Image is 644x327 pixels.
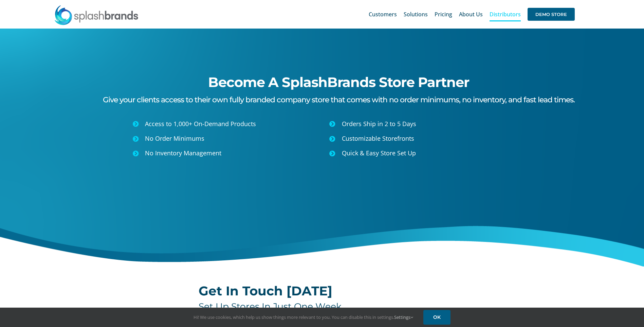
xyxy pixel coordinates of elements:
[459,12,483,17] span: About Us
[369,3,397,25] a: Customers
[103,95,575,104] span: Give your clients access to their own fully branded company store that comes with no order minimu...
[394,314,413,320] a: Settings
[208,74,469,90] span: Become A SplashBrands Store Partner
[404,12,428,17] span: Solutions
[199,301,446,312] h4: Set Up Stores In Just One Week
[369,12,397,17] span: Customers
[435,12,452,17] span: Pricing
[423,310,450,325] a: OK
[528,8,575,21] span: DEMO STORE
[490,3,521,25] a: Distributors
[199,284,446,298] h2: Get In Touch [DATE]
[145,149,221,157] span: No Inventory Management
[194,314,413,320] span: Hi! We use cookies, which help us show things more relevant to you. You can disable this in setti...
[54,5,139,25] img: SplashBrands.com Logo
[342,134,414,142] span: Customizable Storefronts
[145,134,204,142] span: No Order Minimums
[342,149,416,157] span: Quick & Easy Store Set Up
[145,120,256,128] span: Access to 1,000+ On-Demand Products
[528,3,575,25] a: DEMO STORE
[369,3,575,25] nav: Main Menu
[490,12,521,17] span: Distributors
[342,120,416,128] span: Orders Ship in 2 to 5 Days
[435,3,452,25] a: Pricing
